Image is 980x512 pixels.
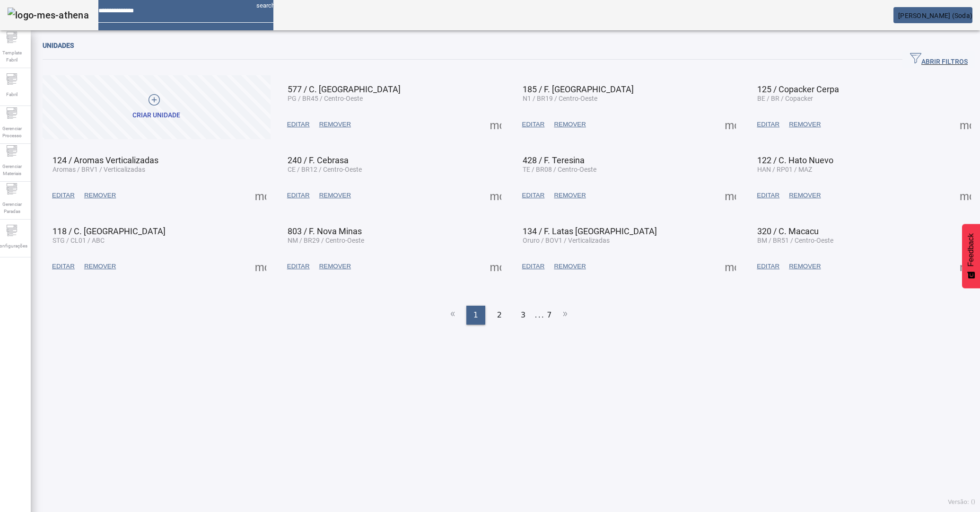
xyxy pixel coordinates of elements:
[52,191,75,200] span: EDITAR
[784,258,825,275] button: REMOVER
[252,258,269,275] button: Mais
[549,258,590,275] button: REMOVER
[535,306,544,325] li: ...
[757,120,779,129] span: EDITAR
[784,187,825,204] button: REMOVER
[523,226,657,236] span: 134 / F. Latas [GEOGRAPHIC_DATA]
[287,120,310,129] span: EDITAR
[523,155,585,165] span: 428 / F. Teresina
[962,224,980,288] button: Feedback - Mostrar pesquisa
[522,262,545,271] span: EDITAR
[52,226,166,236] span: 118 / C. [GEOGRAPHIC_DATA]
[549,116,590,133] button: REMOVER
[789,120,821,129] span: REMOVER
[487,258,504,275] button: Mais
[757,155,833,165] span: 122 / C. Hato Nuevo
[52,166,145,173] span: Aromas / BRV1 / Verticalizadas
[523,84,634,94] span: 185 / F. [GEOGRAPHIC_DATA]
[288,237,364,244] span: NM / BR29 / Centro-Oeste
[554,191,586,200] span: REMOVER
[523,95,597,102] span: N1 / BR19 / Centro-Oeste
[315,258,356,275] button: REMOVER
[967,233,975,266] span: Feedback
[517,258,550,275] button: EDITAR
[957,258,974,275] button: Mais
[3,88,20,101] span: Fabril
[757,95,813,102] span: BE / BR / Copacker
[43,75,271,139] button: Criar unidade
[132,111,180,120] div: Criar unidade
[8,8,89,23] img: logo-mes-athena
[522,120,545,129] span: EDITAR
[282,258,315,275] button: EDITAR
[757,191,779,200] span: EDITAR
[47,187,79,204] button: EDITAR
[898,12,972,19] span: [PERSON_NAME] (Soda)
[549,187,590,204] button: REMOVER
[722,258,739,275] button: Mais
[315,187,356,204] button: REMOVER
[521,309,525,321] span: 3
[752,187,784,204] button: EDITAR
[910,53,968,67] span: ABRIR FILTROS
[902,51,975,68] button: ABRIR FILTROS
[523,237,610,244] span: Oruro / BOV1 / Verticalizadas
[43,42,74,49] span: Unidades
[948,499,975,505] span: Versão: ()
[487,116,504,133] button: Mais
[288,166,362,173] span: CE / BR12 / Centro-Oeste
[789,191,821,200] span: REMOVER
[84,262,116,271] span: REMOVER
[752,258,784,275] button: EDITAR
[757,166,812,173] span: HAN / RP01 / MAZ
[722,187,739,204] button: Mais
[52,237,105,244] span: STG / CL01 / ABC
[288,95,363,102] span: PG / BR45 / Centro-Oeste
[487,187,504,204] button: Mais
[789,262,821,271] span: REMOVER
[79,258,121,275] button: REMOVER
[957,116,974,133] button: Mais
[84,191,116,200] span: REMOVER
[79,187,121,204] button: REMOVER
[517,116,550,133] button: EDITAR
[319,262,351,271] span: REMOVER
[784,116,825,133] button: REMOVER
[752,116,784,133] button: EDITAR
[757,84,839,94] span: 125 / Copacker Cerpa
[319,191,351,200] span: REMOVER
[52,155,158,165] span: 124 / Aromas Verticalizadas
[288,155,349,165] span: 240 / F. Cebrasa
[547,306,551,325] li: 7
[957,187,974,204] button: Mais
[554,262,586,271] span: REMOVER
[517,187,550,204] button: EDITAR
[757,226,819,236] span: 320 / C. Macacu
[252,187,269,204] button: Mais
[497,309,502,321] span: 2
[287,262,310,271] span: EDITAR
[47,258,79,275] button: EDITAR
[282,116,315,133] button: EDITAR
[287,191,310,200] span: EDITAR
[523,166,596,173] span: TE / BR08 / Centro-Oeste
[757,262,779,271] span: EDITAR
[282,187,315,204] button: EDITAR
[288,226,362,236] span: 803 / F. Nova Minas
[52,262,75,271] span: EDITAR
[522,191,545,200] span: EDITAR
[315,116,356,133] button: REMOVER
[722,116,739,133] button: Mais
[757,237,833,244] span: BM / BR51 / Centro-Oeste
[554,120,586,129] span: REMOVER
[319,120,351,129] span: REMOVER
[288,84,401,94] span: 577 / C. [GEOGRAPHIC_DATA]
